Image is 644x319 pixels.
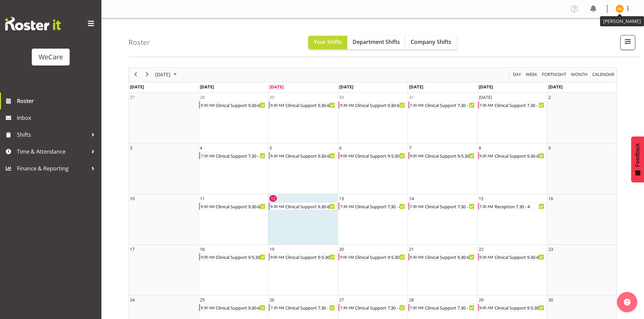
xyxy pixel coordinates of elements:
button: Month [591,70,616,79]
div: Clinical Support 9-5.30 [424,152,476,159]
div: 7:30 AM [409,203,424,210]
div: 20 [339,246,344,252]
span: calendar [592,70,615,79]
span: Week [525,70,538,79]
div: Clinical Support 9.30-6 Begin From Wednesday, July 30, 2025 at 9:30:00 AM GMT+12:00 Ends At Wedne... [338,101,406,109]
div: Clinical Support 9.30-6 [494,254,546,260]
div: 30 [339,94,344,101]
div: Clinical Support 7.30 - 4 Begin From Tuesday, August 26, 2025 at 7:30:00 AM GMT+12:00 Ends At Tue... [269,304,337,311]
div: 12 [269,195,277,202]
div: 16 [548,195,553,202]
div: Clinical Support 9.30-6 [354,102,406,108]
div: Clinical Support 9.30-6 [285,203,336,210]
button: Department Shifts [347,36,405,49]
div: Clinical Support 9-5.30 [285,254,336,260]
h4: Roster [128,38,150,46]
td: Saturday, August 16, 2025 [547,194,617,245]
div: Clinical Support 7.30 - 4 [494,102,546,108]
div: 27 [339,296,344,303]
div: Clinical Support 7.30 - 4 [215,152,267,159]
span: Finance & Reporting [17,163,88,174]
div: Clinical Support 9.30-6 [285,152,336,159]
div: 10 [130,195,135,202]
div: Clinical Support 9-5.30 [354,152,406,159]
div: Clinical Support 9.30-6 [215,304,267,311]
div: Clinical Support 7.30 - 4 [285,304,336,311]
div: Clinical Support 7.30 - 4 [354,203,406,210]
span: [DATE] [269,84,284,90]
div: Clinical Support 9-5.30 Begin From Thursday, August 7, 2025 at 9:00:00 AM GMT+12:00 Ends At Thurs... [408,152,476,159]
td: Sunday, August 3, 2025 [129,143,198,194]
div: 9:30 AM [270,152,285,159]
td: Friday, August 22, 2025 [477,245,547,295]
div: 30 [548,296,553,303]
div: 9:00 AM [479,304,494,311]
span: Feedback [635,143,641,167]
div: Clinical Support 9.30-6 [424,254,476,260]
td: Monday, August 18, 2025 [198,245,268,295]
div: next period [141,68,153,82]
div: Clinical Support 9.30-6 Begin From Friday, August 22, 2025 at 9:30:00 AM GMT+12:00 Ends At Friday... [478,253,546,261]
div: 15 [479,195,483,202]
div: Clinical Support 7.30 - 4 [424,304,476,311]
div: Clinical Support 9.30-6 [215,102,267,108]
div: Clinical Support 9.30-6 Begin From Tuesday, August 5, 2025 at 9:30:00 AM GMT+12:00 Ends At Tuesda... [269,152,337,159]
div: 21 [409,246,414,252]
img: sanjita-gurung11279.jpg [616,5,624,13]
button: Next [143,70,152,79]
div: 2 [548,94,551,101]
div: 9:30 AM [200,203,215,210]
div: Clinical Support 9.30-6 Begin From Monday, August 25, 2025 at 9:30:00 AM GMT+12:00 Ends At Monday... [199,304,267,311]
div: 19 [269,246,274,252]
div: [DATE] [479,94,492,101]
img: Rosterit website logo [5,17,61,30]
td: Thursday, August 14, 2025 [408,194,477,245]
div: Clinical Support 9.30-6 Begin From Monday, August 11, 2025 at 9:30:00 AM GMT+12:00 Ends At Monday... [199,203,267,210]
button: Timeline Month [570,70,589,79]
span: Shifts [17,130,88,140]
div: Clinical Support 7.30 - 4 [354,304,406,311]
div: 7:30 AM [339,304,354,311]
div: 23 [548,246,553,252]
td: Wednesday, July 30, 2025 [338,93,407,143]
div: Clinical Support 9-5.30 Begin From Tuesday, August 19, 2025 at 9:00:00 AM GMT+12:00 Ends At Tuesd... [269,253,337,261]
div: 27 [130,94,135,101]
div: 28 [409,296,414,303]
div: 13 [339,195,344,202]
div: 29 [269,94,274,101]
div: 26 [269,296,274,303]
div: 9:00 AM [339,254,354,260]
div: Clinical Support 7.30 - 4 [424,102,476,108]
td: Saturday, August 9, 2025 [547,143,617,194]
div: 6 [339,144,341,151]
div: Clinical Support 9-5.30 [494,304,546,311]
td: Wednesday, August 20, 2025 [338,245,407,295]
span: Month [570,70,588,79]
div: 4 [200,144,202,151]
div: Clinical Support 9-5.30 Begin From Friday, August 29, 2025 at 9:00:00 AM GMT+12:00 Ends At Friday... [478,304,546,311]
div: 7:30 AM [479,203,494,210]
td: Tuesday, August 19, 2025 [268,245,338,295]
div: 14 [409,195,414,202]
div: 7:30 AM [409,102,424,108]
button: Fortnight [541,70,568,79]
button: Timeline Day [512,70,522,79]
div: 9:00 AM [200,254,215,260]
div: 9:30 AM [479,254,494,260]
div: Clinical Support 9-5.30 Begin From Wednesday, August 20, 2025 at 9:00:00 AM GMT+12:00 Ends At Wed... [338,253,406,261]
div: 9:30 AM [200,102,215,108]
button: Your Shifts [308,36,347,49]
td: Sunday, August 17, 2025 [129,245,198,295]
div: 7:30 AM [200,152,215,159]
div: 9:30 AM [339,102,354,108]
div: Clinical Support 9.30-6 [285,102,336,108]
div: 9:00 AM [339,152,354,159]
td: Saturday, August 2, 2025 [547,93,617,143]
div: 7:30 AM [339,203,354,210]
td: Friday, August 1, 2025 [477,93,547,143]
div: 9:30 AM [409,254,424,260]
button: Filter Shifts [620,35,635,50]
span: Time & Attendance [17,147,88,157]
span: Your Shifts [314,38,342,46]
div: Clinical Support 7.30 - 4 Begin From Thursday, July 31, 2025 at 7:30:00 AM GMT+12:00 Ends At Thur... [408,101,476,109]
